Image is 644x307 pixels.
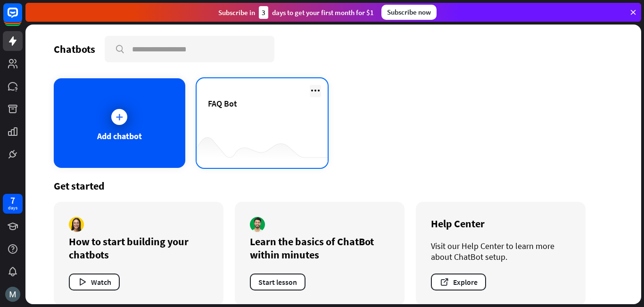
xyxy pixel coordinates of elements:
button: Watch [69,274,120,290]
div: Chatbots [54,42,95,56]
div: Learn the basics of ChatBot within minutes [250,235,389,261]
button: Start lesson [250,274,305,290]
img: author [69,217,84,232]
div: How to start building your chatbots [69,235,208,261]
div: 7 [10,196,15,205]
a: 7 days [3,194,23,214]
div: Subscribe in days to get your first month for $1 [218,6,374,19]
div: Visit our Help Center to learn more about ChatBot setup. [431,241,570,262]
div: 3 [259,6,268,19]
div: Get started [54,179,613,192]
img: author [250,217,265,232]
div: days [8,205,17,211]
div: Help Center [431,217,570,230]
button: Explore [431,274,486,290]
div: Subscribe now [381,5,437,20]
button: Open LiveChat chat widget [8,4,36,32]
div: Add chatbot [97,131,142,141]
span: FAQ Bot [208,98,237,109]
